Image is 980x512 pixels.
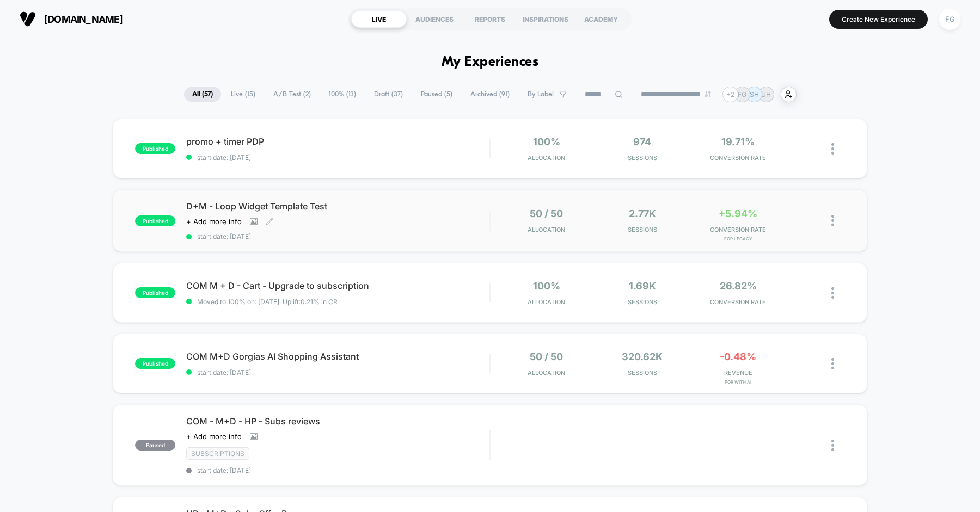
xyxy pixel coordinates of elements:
button: [DOMAIN_NAME] [16,10,126,28]
h1: My Experiences [442,54,539,70]
span: 26.82% [720,280,757,292]
span: published [135,143,175,154]
span: By Label [528,90,554,98]
div: LIVE [351,10,407,28]
div: REPORTS [462,10,518,28]
span: start date: [DATE] [186,368,489,377]
span: start date: [DATE] [186,466,489,474]
div: ACADEMY [573,10,629,28]
span: A/B Test ( 2 ) [265,87,319,102]
button: FG [936,8,964,30]
span: COM M+D Gorgias AI Shopping Assistant [186,351,489,362]
span: -0.48% [720,351,756,362]
span: for With AI [693,379,783,385]
span: Sessions [597,298,688,306]
span: Allocation [528,154,565,162]
div: + 2 [722,87,738,102]
span: Allocation [528,369,565,377]
span: promo + timer PDP [186,136,489,147]
span: start date: [DATE] [186,153,489,162]
span: 19.71% [721,136,755,147]
img: close [831,440,834,451]
span: Allocation [528,298,565,306]
span: Sessions [597,369,688,377]
div: FG [939,9,960,30]
span: paused [135,440,175,451]
span: Allocation [528,226,565,233]
span: 974 [633,136,651,147]
p: FG [738,90,746,98]
img: close [831,215,834,226]
span: 100% [533,280,560,292]
span: 50 / 50 [530,351,563,362]
span: for Legacy [693,236,783,242]
img: close [831,287,834,299]
span: Sessions [597,154,688,162]
span: D+M - Loop Widget Template Test [186,201,489,212]
span: + Add more info [186,432,242,441]
span: Moved to 100% on: [DATE] . Uplift: 0.21% in CR [197,298,338,306]
span: 1.69k [629,280,656,292]
p: SH [750,90,759,98]
span: 50 / 50 [530,208,563,219]
span: 2.77k [629,208,656,219]
span: All ( 57 ) [184,87,221,102]
span: + Add more info [186,217,242,226]
span: 320.62k [622,351,663,362]
div: AUDIENCES [407,10,462,28]
span: Live ( 15 ) [223,87,264,102]
span: COM - M+D - HP - Subs reviews [186,416,489,427]
span: Draft ( 37 ) [366,87,411,102]
span: published [135,287,175,298]
span: subscriptions [186,447,249,460]
button: Create New Experience [829,10,928,29]
img: close [831,358,834,369]
span: COM M + D - Cart - Upgrade to subscription [186,280,489,291]
span: REVENUE [693,369,783,377]
span: 100% ( 13 ) [321,87,364,102]
span: Archived ( 91 ) [462,87,518,102]
img: end [705,91,711,97]
img: Visually logo [20,11,36,27]
span: Sessions [597,226,688,233]
span: CONVERSION RATE [693,154,783,162]
span: published [135,215,175,226]
span: CONVERSION RATE [693,298,783,306]
span: [DOMAIN_NAME] [44,14,123,25]
span: +5.94% [719,208,757,219]
p: UH [761,90,771,98]
span: published [135,358,175,369]
img: close [831,143,834,155]
span: Paused ( 5 ) [413,87,461,102]
span: 100% [533,136,560,147]
div: INSPIRATIONS [518,10,573,28]
span: CONVERSION RATE [693,226,783,233]
span: start date: [DATE] [186,232,489,240]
